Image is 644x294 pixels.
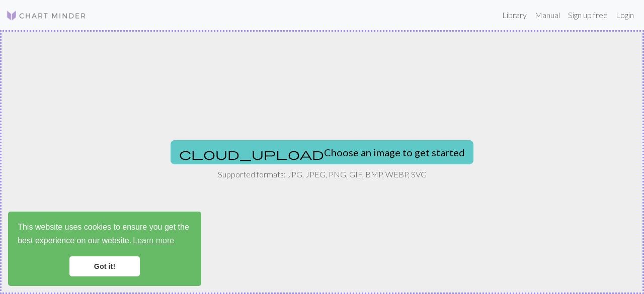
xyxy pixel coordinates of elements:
[218,168,427,180] p: Supported formats: JPG, JPEG, PNG, GIF, BMP, WEBP, SVG
[18,221,192,248] span: This website uses cookies to ensure you get the best experience on our website.
[131,233,176,248] a: learn more about cookies
[8,212,201,286] div: cookieconsent
[171,140,473,164] button: Choose an image to get started
[498,5,531,25] a: Library
[564,5,612,25] a: Sign up free
[612,5,638,25] a: Login
[6,10,87,22] img: Logo
[69,256,140,276] a: dismiss cookie message
[531,5,564,25] a: Manual
[179,147,324,161] span: cloud_upload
